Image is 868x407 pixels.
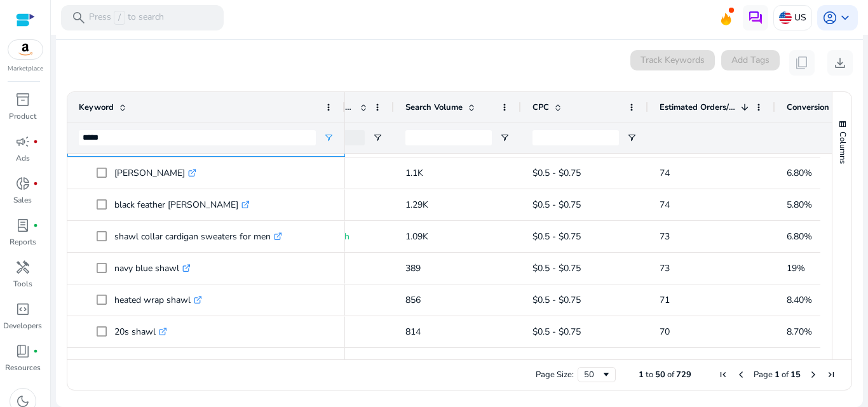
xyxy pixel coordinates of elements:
[646,369,653,380] span: to
[405,326,421,338] span: 814
[639,369,644,380] span: 1
[15,92,31,107] span: inventory_2
[536,369,574,380] div: Page Size:
[660,262,670,274] span: 73
[676,369,691,380] span: 729
[79,130,316,145] input: Keyword Filter Input
[33,223,38,228] span: fiber_manual_record
[15,302,31,317] span: code_blocks
[660,102,736,113] span: Estimated Orders/Month
[405,230,428,243] span: 1.09K
[15,260,31,275] span: handyman
[532,130,619,145] input: CPC Filter Input
[532,326,581,338] span: $0.5 - $0.75
[33,139,38,144] span: fiber_manual_record
[372,133,383,143] button: Open Filter Menu
[808,370,818,380] div: Next Page
[782,369,789,380] span: of
[532,294,581,306] span: $0.5 - $0.75
[532,230,581,243] span: $0.5 - $0.75
[754,369,773,380] span: Page
[8,40,43,59] img: amazon.svg
[667,369,674,380] span: of
[15,134,31,149] span: campaign
[310,255,383,281] p: Low
[114,319,167,345] p: 20s shawl
[114,224,282,250] p: shawl collar cardigan sweaters for men
[405,199,428,211] span: 1.29K
[826,370,836,380] div: Last Page
[532,102,549,113] span: CPC
[9,110,36,122] p: Product
[584,369,601,380] div: 50
[114,287,202,313] p: heated wrap shawl
[499,133,510,143] button: Open Filter Menu
[578,367,616,382] div: Page Size
[33,181,38,186] span: fiber_manual_record
[33,349,38,354] span: fiber_manual_record
[15,218,31,233] span: lab_profile
[787,199,812,211] span: 5.80%
[310,192,383,218] p: Low
[655,369,665,380] span: 50
[310,319,383,345] p: Low
[310,224,383,250] p: Very High
[827,50,853,76] button: download
[114,11,125,25] span: /
[787,326,812,338] span: 8.70%
[718,370,728,380] div: First Page
[405,167,423,179] span: 1.1K
[660,294,670,306] span: 71
[405,262,421,274] span: 389
[114,160,196,186] p: [PERSON_NAME]
[114,255,191,281] p: navy blue shawl
[822,10,837,25] span: account_circle
[532,262,581,274] span: $0.5 - $0.75
[660,326,670,338] span: 70
[736,370,746,380] div: Previous Page
[627,133,637,143] button: Open Filter Menu
[13,194,32,206] p: Sales
[787,167,812,179] span: 6.80%
[532,167,581,179] span: $0.5 - $0.75
[405,130,492,145] input: Search Volume Filter Input
[787,294,812,306] span: 8.40%
[89,11,164,25] p: Press to search
[15,344,31,359] span: book_4
[13,278,32,290] p: Tools
[660,167,670,179] span: 74
[832,55,848,70] span: download
[532,199,581,211] span: $0.5 - $0.75
[787,102,850,113] span: Conversion Rate
[8,64,43,74] p: Marketplace
[15,176,31,191] span: donut_small
[405,294,421,306] span: 856
[114,192,250,218] p: black feather [PERSON_NAME]
[405,102,463,113] span: Search Volume
[10,236,36,248] p: Reports
[71,10,86,25] span: search
[790,369,801,380] span: 15
[16,152,30,164] p: Ads
[779,11,792,24] img: us.svg
[323,133,334,143] button: Open Filter Menu
[310,160,383,186] p: Low
[660,230,670,243] span: 73
[794,6,806,29] p: US
[787,230,812,243] span: 6.80%
[79,102,114,113] span: Keyword
[837,10,853,25] span: keyboard_arrow_down
[660,199,670,211] span: 74
[775,369,780,380] span: 1
[5,362,41,373] p: Resources
[310,287,383,313] p: Low
[3,320,42,331] p: Developers
[837,131,848,164] span: Columns
[787,262,805,274] span: 19%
